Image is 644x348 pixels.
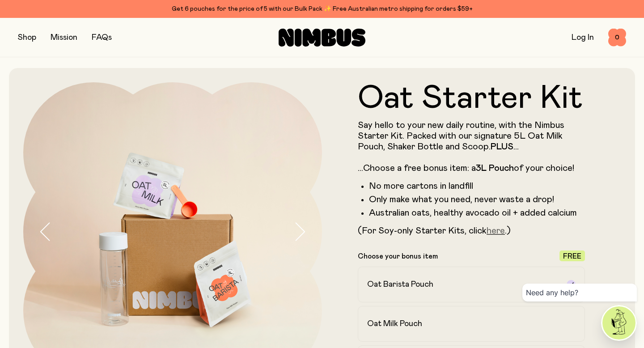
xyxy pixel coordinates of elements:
p: Choose your bonus item [358,252,438,261]
p: Say hello to your new daily routine, with the Nimbus Starter Kit. Packed with our signature 5L Oa... [358,120,585,174]
strong: 3L [476,164,487,173]
div: Need any help? [522,284,637,301]
div: Get 6 pouches for the price of 5 with our Bulk Pack ✨ Free Australian metro shipping for orders $59+ [18,4,626,14]
li: Australian oats, healthy avocado oil + added calcium [369,208,585,218]
button: 0 [608,29,626,47]
a: Log In [572,34,594,42]
h2: Oat Barista Pouch [367,279,433,290]
h1: Oat Starter Kit [358,82,585,115]
li: Only make what you need, never waste a drop! [369,194,585,205]
a: here [487,226,505,235]
strong: Pouch [489,164,514,173]
h2: Oat Milk Pouch [367,318,422,329]
span: Free [563,253,581,260]
p: (For Soy-only Starter Kits, click .) [358,225,585,236]
li: No more cartons in landfill [369,181,585,191]
strong: PLUS [491,142,513,151]
img: agent [602,306,636,340]
a: Mission [51,34,77,42]
a: FAQs [92,34,112,42]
